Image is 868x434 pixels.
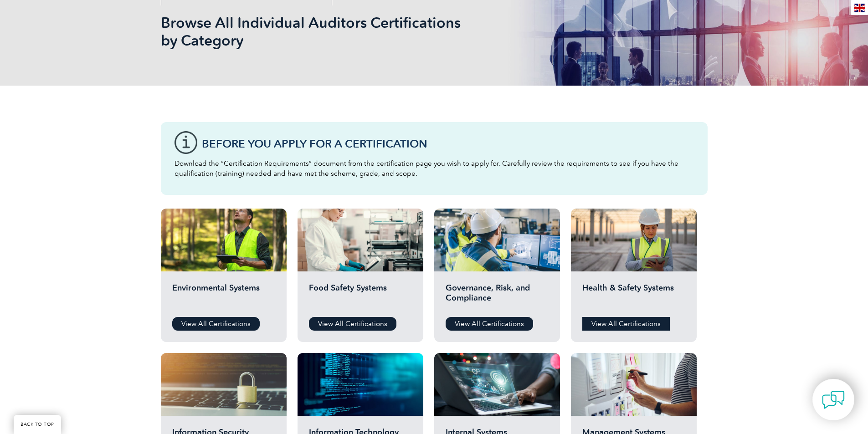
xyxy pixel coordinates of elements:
[172,317,260,331] a: View All Certifications
[309,283,412,310] h2: Food Safety Systems
[446,283,549,310] h2: Governance, Risk, and Compliance
[202,138,694,149] h3: Before You Apply For a Certification
[172,283,275,310] h2: Environmental Systems
[582,283,685,310] h2: Health & Safety Systems
[161,14,511,49] h1: Browse All Individual Auditors Certifications by Category
[175,158,694,179] p: Download the “Certification Requirements” document from the certification page you wish to apply ...
[582,317,670,331] a: View All Certifications
[14,415,61,434] a: BACK TO TOP
[822,388,845,411] img: contact-chat.png
[309,317,396,331] a: View All Certifications
[446,317,533,331] a: View All Certifications
[854,4,865,12] img: en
